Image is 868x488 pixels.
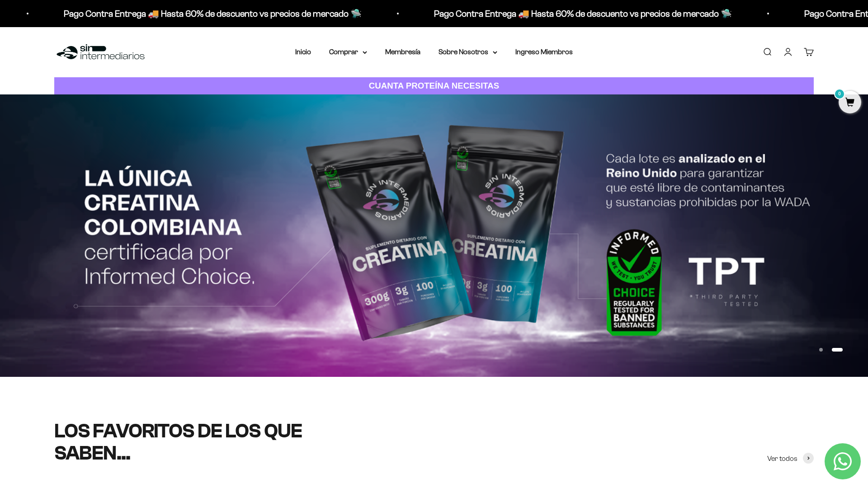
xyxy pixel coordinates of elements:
a: Inicio [295,48,311,56]
a: 0 [839,98,861,108]
a: Ver todos [767,453,814,465]
a: Ingreso Miembros [515,48,573,56]
a: CUANTA PROTEÍNA NECESITAS [54,77,814,95]
span: Ver todos [767,453,797,465]
p: Pago Contra Entrega 🚚 Hasta 60% de descuento vs precios de mercado 🛸 [273,6,571,21]
strong: CUANTA PROTEÍNA NECESITAS [369,81,500,90]
a: Membresía [385,48,420,56]
summary: Sobre Nosotros [439,46,497,58]
split-lines: LOS FAVORITOS DE LOS QUE SABEN... [54,420,302,464]
summary: Comprar [329,46,367,58]
mark: 0 [834,89,845,99]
